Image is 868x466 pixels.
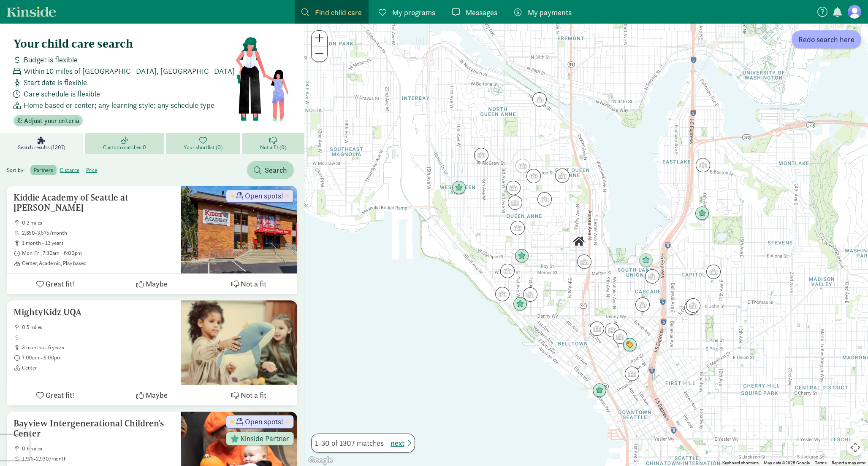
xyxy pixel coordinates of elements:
[22,455,174,462] span: 1,975-2,930/month
[625,367,639,381] div: Click to see details
[24,116,79,126] span: Adjust your criteria
[24,54,78,65] span: Budget is flexible
[696,158,710,172] div: Click to see details
[14,115,83,127] button: Adjust your criteria
[452,181,466,195] div: Click to see details
[22,220,174,226] span: 0.2 miles
[722,460,759,466] button: Keyboard shortcuts
[83,165,100,175] label: price
[146,389,168,401] span: Maybe
[22,324,174,331] span: 0.5 miles
[24,88,100,99] span: Care schedule is flexible
[30,165,56,175] label: partners
[506,181,521,195] div: Click to see details
[537,192,552,206] div: Click to see details
[392,7,435,18] span: My programs
[577,254,591,269] div: Click to see details
[510,221,525,235] div: Click to see details
[508,196,522,210] div: Click to see details
[241,435,289,442] span: Kinside Partner
[242,133,304,154] a: Not a fit (0)
[22,445,174,452] span: 0.6 miles
[532,92,547,107] div: Click to see details
[523,287,537,302] div: Click to see details
[495,287,510,301] div: Click to see details
[7,385,103,405] button: Great fit!
[307,455,334,466] a: Open this area in Google Maps (opens a new window)
[201,274,297,294] button: Not a fit
[315,7,362,18] span: Find child care
[103,144,146,151] span: Custom matches 0
[684,300,699,315] div: Click to see details
[798,34,854,45] span: Redo search here
[245,418,283,426] span: Open spots!
[474,148,488,162] div: Click to see details
[184,144,222,151] span: Your shortlist (0)
[764,461,810,465] span: Map data ©2025 Google
[241,389,266,401] span: Not a fit
[7,166,29,174] span: Sort by:
[466,7,497,18] span: Messages
[623,338,637,352] div: Click to see details
[24,99,214,111] span: Home based or center; any learning style; any schedule type
[166,133,242,154] a: Your shortlist (0)
[832,461,865,465] a: Report a map error
[14,418,174,439] h5: Bayview Intergenerational Children's Center
[706,265,721,279] div: Click to see details
[391,437,411,449] button: next
[22,260,174,267] span: Center, Academic, Play based
[247,161,294,179] button: Search
[528,7,572,18] span: My payments
[201,385,297,405] button: Not a fit
[792,30,861,48] button: Redo search here
[613,329,627,344] div: Click to see details
[555,169,570,183] div: Click to see details
[85,133,165,154] a: Custom matches 0
[22,230,174,236] span: 2,850-3,575/month
[18,144,65,151] span: Search results (1307)
[14,307,174,317] h5: MightyKidz UQA
[24,77,87,88] span: Start date is flexible
[22,344,174,351] span: 3 months - 6 years
[590,321,604,336] div: Click to see details
[146,278,168,289] span: Maybe
[14,193,174,213] h5: Kiddie Academy of Seattle at [PERSON_NAME]
[515,159,530,173] div: Click to see details
[7,6,56,17] a: Kinside
[14,37,235,51] h4: Your child care search
[515,249,529,263] div: Click to see details
[103,274,200,294] button: Maybe
[592,383,607,398] div: Click to see details
[635,297,650,312] div: Click to see details
[315,437,384,449] span: 1-30 of 1307 matches
[22,364,174,371] span: Center
[307,455,334,466] img: Google
[7,274,103,294] button: Great fit!
[22,354,174,361] span: 7:00am - 6:00pm
[513,297,527,311] div: Click to see details
[24,65,235,77] span: Within 10 miles of [GEOGRAPHIC_DATA], [GEOGRAPHIC_DATA]
[46,389,74,401] span: Great fit!
[265,164,287,176] span: Search
[815,461,827,465] a: Terms (opens in new tab)
[572,234,586,249] div: Click to see details
[241,278,266,289] span: Not a fit
[245,192,283,200] span: Open spots!
[645,269,659,284] div: Click to see details
[847,439,864,456] button: Map camera controls
[260,144,286,151] span: Not a fit (0)
[695,206,709,221] div: Click to see details
[22,250,174,257] span: Mon-Fri, 7:30am - 6:00pm
[526,169,541,183] div: Click to see details
[500,264,515,278] div: Click to see details
[686,298,700,313] div: Click to see details
[22,240,174,246] span: 1 month - 13 years
[46,278,74,289] span: Great fit!
[103,385,200,405] button: Maybe
[605,323,619,337] div: Click to see details
[57,165,83,175] label: distance
[639,253,653,268] div: Click to see details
